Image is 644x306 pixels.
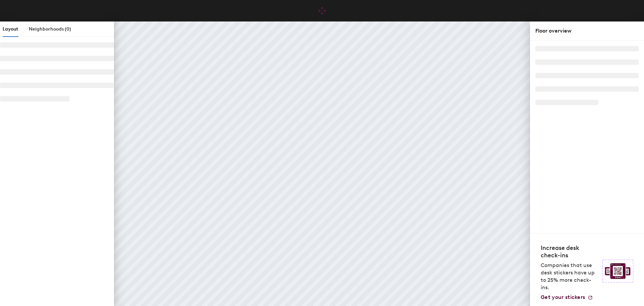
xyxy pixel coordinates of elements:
h4: Increase desk check-ins [541,244,598,259]
span: Get your stickers [541,294,585,300]
a: Get your stickers [541,294,593,301]
span: Neighborhoods (0) [29,26,71,32]
div: Floor overview [535,27,639,35]
p: Companies that use desk stickers have up to 25% more check-ins. [541,262,598,291]
img: Sticker logo [602,260,633,282]
span: Layout [3,26,18,32]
